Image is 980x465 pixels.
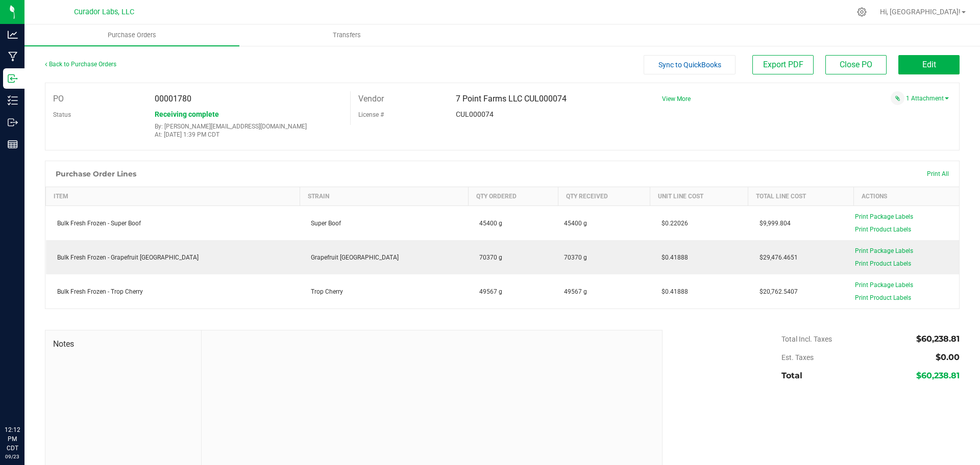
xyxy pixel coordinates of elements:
span: 7 Point Farms LLC CUL000074 [456,94,567,104]
iframe: Resource center [10,383,41,414]
span: $20,762.5407 [754,288,798,295]
span: Hi, [GEOGRAPHIC_DATA]! [880,8,961,16]
span: Notes [53,338,193,350]
span: $9,999.804 [754,220,791,227]
button: Edit [898,55,960,74]
a: Back to Purchase Orders [45,61,116,68]
span: Print Product Labels [855,294,911,301]
span: Receiving complete [155,110,219,118]
span: $0.22026 [656,220,688,227]
span: Print Package Labels [855,247,913,254]
span: $60,238.81 [916,334,960,344]
a: Purchase Orders [24,24,239,46]
span: Curador Labs, LLC [74,8,134,16]
span: $60,238.81 [916,371,960,380]
button: Close PO [825,55,887,74]
span: 70370 g [564,253,587,262]
span: $0.41888 [656,288,688,295]
p: 12:12 PM CDT [5,425,20,453]
div: Bulk Fresh Frozen - Super Boof [52,219,294,228]
span: Grapefruit [GEOGRAPHIC_DATA] [306,254,399,261]
span: $0.41888 [656,254,688,261]
span: CUL000074 [456,110,494,118]
inline-svg: Manufacturing [8,51,18,62]
span: Attach a document [891,91,904,105]
inline-svg: Reports [8,139,18,149]
th: Qty Ordered [468,187,558,206]
span: Edit [922,60,936,69]
th: Actions [853,187,959,206]
th: Strain [300,187,468,206]
span: Print Product Labels [855,260,911,267]
a: 1 Attachment [906,95,949,102]
span: Print Package Labels [855,281,913,289]
label: Status [53,107,71,122]
button: Sync to QuickBooks [644,55,736,74]
a: View More [662,95,691,102]
span: Total Incl. Taxes [781,335,832,343]
p: By: [PERSON_NAME][EMAIL_ADDRESS][DOMAIN_NAME] [155,123,342,130]
iframe: Resource center unread badge [30,382,42,394]
th: Unit Line Cost [650,187,748,206]
span: Super Boof [306,220,341,227]
span: 45400 g [564,219,587,228]
div: Bulk Fresh Frozen - Grapefruit [GEOGRAPHIC_DATA] [52,253,294,262]
span: Export PDF [763,60,803,69]
p: 09/23 [5,453,20,460]
span: 70370 g [474,254,502,261]
span: 00001780 [155,94,191,104]
inline-svg: Inbound [8,73,18,84]
label: PO [53,91,64,107]
span: Sync to QuickBooks [658,61,721,69]
inline-svg: Inventory [8,95,18,106]
span: Print Product Labels [855,226,911,233]
span: Transfers [319,31,375,40]
label: License # [358,107,384,122]
button: Export PDF [752,55,814,74]
div: Bulk Fresh Frozen - Trop Cherry [52,287,294,296]
inline-svg: Analytics [8,30,18,40]
p: At: [DATE] 1:39 PM CDT [155,131,342,138]
span: 45400 g [474,220,502,227]
a: Transfers [239,24,454,46]
span: Est. Taxes [781,353,814,361]
span: $29,476.4651 [754,254,798,261]
span: Print Package Labels [855,213,913,220]
th: Total Line Cost [748,187,853,206]
label: Vendor [358,91,384,107]
span: Trop Cherry [306,288,343,295]
div: Manage settings [855,7,868,17]
span: 49567 g [474,288,502,295]
inline-svg: Outbound [8,117,18,127]
span: $0.00 [936,352,960,362]
span: Total [781,371,802,380]
span: Purchase Orders [94,31,170,40]
span: Print All [927,170,949,177]
th: Qty Received [558,187,650,206]
th: Item [46,187,300,206]
h1: Purchase Order Lines [56,170,136,178]
span: 49567 g [564,287,587,296]
span: Close PO [840,60,872,69]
